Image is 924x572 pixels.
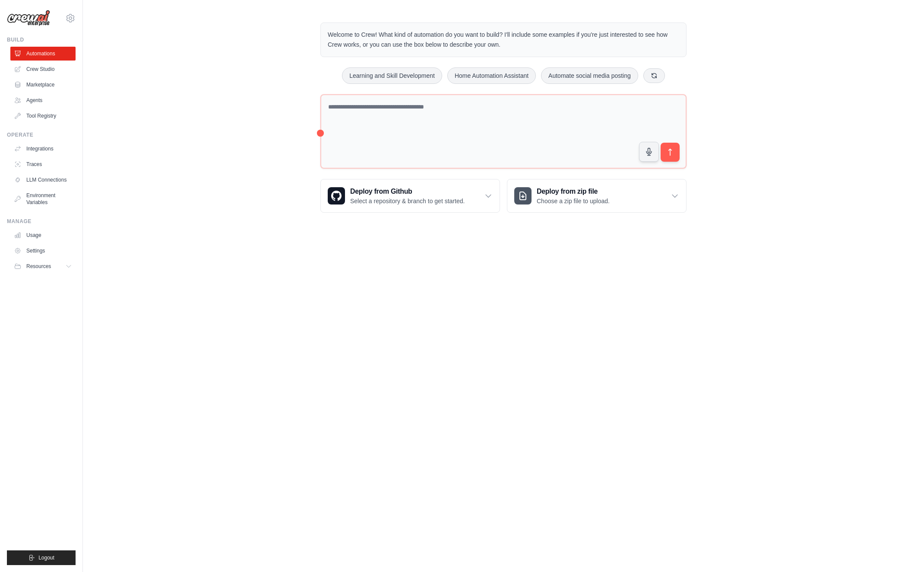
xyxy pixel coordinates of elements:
[342,67,442,84] button: Learning and Skill Development
[541,67,638,84] button: Automate social media posting
[447,67,536,84] button: Home Automation Assistant
[26,263,51,270] span: Resources
[10,189,76,209] a: Environment Variables
[350,197,465,205] p: Select a repository & branch to get started.
[7,36,76,43] div: Build
[38,554,54,561] span: Logout
[10,259,76,273] button: Resources
[10,109,76,123] a: Tool Registry
[10,93,76,107] a: Agents
[10,244,76,258] a: Settings
[350,186,465,197] h3: Deploy from Github
[7,131,76,138] div: Operate
[10,142,76,156] a: Integrations
[7,10,50,26] img: Logo
[10,228,76,242] a: Usage
[7,550,76,565] button: Logout
[7,218,76,225] div: Manage
[10,157,76,171] a: Traces
[537,186,610,197] h3: Deploy from zip file
[328,30,679,50] p: Welcome to Crew! What kind of automation do you want to build? I'll include some examples if you'...
[10,62,76,76] a: Crew Studio
[10,173,76,187] a: LLM Connections
[10,78,76,92] a: Marketplace
[10,47,76,61] a: Automations
[537,197,610,205] p: Choose a zip file to upload.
